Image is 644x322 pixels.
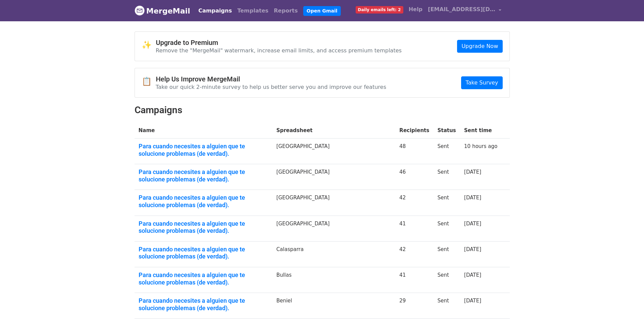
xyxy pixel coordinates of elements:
td: Sent [433,293,460,319]
th: Status [433,123,460,139]
a: [EMAIL_ADDRESS][DOMAIN_NAME] [425,3,504,19]
a: [DATE] [464,221,481,227]
a: [DATE] [464,246,481,252]
td: [GEOGRAPHIC_DATA] [272,139,395,164]
a: 10 hours ago [464,143,498,149]
a: Para cuando necesites a alguien que te solucione problemas (de verdad). [139,194,268,208]
th: Name [135,123,272,139]
td: [GEOGRAPHIC_DATA] [272,164,395,190]
a: [DATE] [464,169,481,175]
a: Para cuando necesites a alguien que te solucione problemas (de verdad). [139,246,268,260]
td: [GEOGRAPHIC_DATA] [272,190,395,216]
span: ✨ [142,40,156,50]
a: Reports [271,4,301,18]
td: Sent [433,164,460,190]
td: Bullas [272,267,395,293]
a: MergeMail [135,4,190,18]
a: Para cuando necesites a alguien que te solucione problemas (de verdad). [139,168,268,183]
span: Daily emails left: 2 [356,6,403,14]
a: [DATE] [464,298,481,304]
th: Recipients [395,123,433,139]
td: Sent [433,139,460,164]
a: Campaigns [196,4,235,18]
p: Take our quick 2-minute survey to help us better serve you and improve our features [156,83,386,91]
td: 46 [395,164,433,190]
a: [DATE] [464,195,481,201]
span: [EMAIL_ADDRESS][DOMAIN_NAME] [428,5,496,14]
a: [DATE] [464,272,481,278]
td: 42 [395,190,433,216]
a: Para cuando necesites a alguien que te solucione problemas (de verdad). [139,271,268,286]
td: 42 [395,241,433,267]
p: Remove the "MergeMail" watermark, increase email limits, and access premium templates [156,47,402,54]
a: Daily emails left: 2 [353,3,406,16]
td: Beniel [272,293,395,319]
a: Open Gmail [303,6,341,16]
td: Sent [433,241,460,267]
td: Calasparra [272,241,395,267]
a: Para cuando necesites a alguien que te solucione problemas (de verdad). [139,220,268,234]
a: Para cuando necesites a alguien que te solucione problemas (de verdad). [139,143,268,157]
td: [GEOGRAPHIC_DATA] [272,216,395,241]
img: MergeMail logo [135,5,145,16]
a: Upgrade Now [457,40,502,53]
td: 48 [395,139,433,164]
a: Take Survey [461,76,502,89]
td: Sent [433,216,460,241]
th: Spreadsheet [272,123,395,139]
a: Help [406,3,425,16]
td: 41 [395,216,433,241]
td: Sent [433,267,460,293]
h4: Help Us Improve MergeMail [156,75,386,83]
td: 29 [395,293,433,319]
td: 41 [395,267,433,293]
a: Para cuando necesites a alguien que te solucione problemas (de verdad). [139,297,268,312]
span: 📋 [142,77,156,86]
td: Sent [433,190,460,216]
a: Templates [235,4,271,18]
h4: Upgrade to Premium [156,39,402,47]
h2: Campaigns [135,104,510,116]
th: Sent time [460,123,502,139]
